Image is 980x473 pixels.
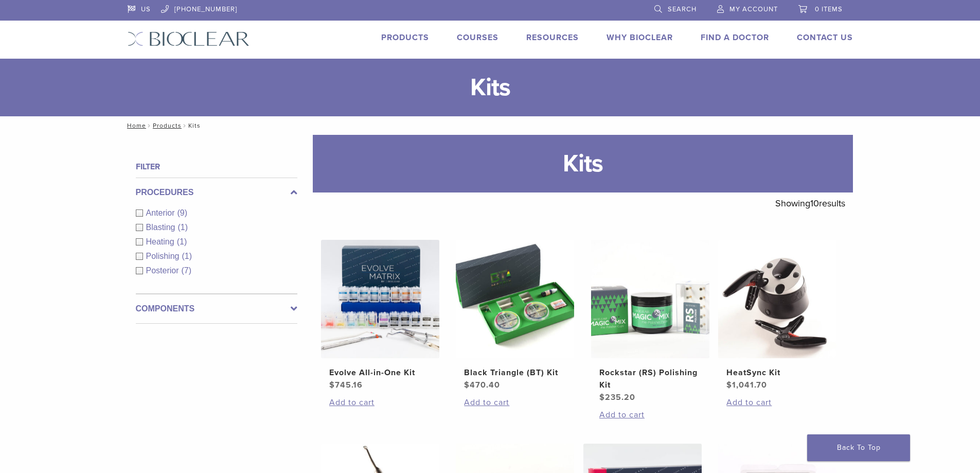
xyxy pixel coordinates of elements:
img: Bioclear [128,31,250,46]
img: Black Triangle (BT) Kit [456,240,574,358]
bdi: 745.16 [329,380,363,390]
span: $ [464,380,470,390]
a: Home [124,122,146,129]
bdi: 235.20 [599,392,635,402]
span: (1) [177,223,188,232]
img: Evolve All-in-One Kit [321,240,439,358]
span: Anterior [146,208,177,217]
a: Why Bioclear [607,32,673,43]
span: Search [668,5,697,13]
a: Evolve All-in-One KitEvolve All-in-One Kit $745.16 [320,240,440,391]
span: (9) [177,208,188,217]
h1: Kits [313,135,853,192]
span: (7) [182,266,192,275]
p: Showing results [775,192,845,214]
label: Components [136,303,297,315]
span: / [182,123,188,128]
span: (1) [177,237,187,246]
h2: Evolve All-in-One Kit [329,366,431,379]
a: Add to cart: “Rockstar (RS) Polishing Kit” [599,409,701,421]
span: 0 items [815,5,843,13]
img: Rockstar (RS) Polishing Kit [591,240,709,358]
h4: Filter [136,161,297,173]
a: HeatSync KitHeatSync Kit $1,041.70 [718,240,838,391]
span: My Account [729,5,778,13]
a: Rockstar (RS) Polishing KitRockstar (RS) Polishing Kit $235.20 [591,240,710,404]
span: Polishing [146,252,182,260]
a: Back To Top [807,434,910,461]
span: $ [726,380,732,390]
a: Add to cart: “Black Triangle (BT) Kit” [464,396,566,409]
img: HeatSync Kit [718,240,836,358]
h2: HeatSync Kit [726,366,828,379]
span: $ [329,380,335,390]
nav: Kits [120,116,861,135]
h2: Rockstar (RS) Polishing Kit [599,366,701,391]
a: Products [153,122,182,129]
a: Contact Us [797,32,853,43]
span: Posterior [146,266,182,275]
label: Procedures [136,186,297,199]
bdi: 1,041.70 [726,380,767,390]
span: Blasting [146,223,178,232]
span: 10 [810,198,819,209]
a: Resources [526,32,579,43]
span: / [146,123,153,128]
a: Add to cart: “HeatSync Kit” [726,396,828,409]
a: Black Triangle (BT) KitBlack Triangle (BT) Kit $470.40 [455,240,575,391]
span: (1) [182,252,192,260]
a: Find A Doctor [701,32,769,43]
h2: Black Triangle (BT) Kit [464,366,566,379]
span: $ [599,392,605,402]
span: Heating [146,237,177,246]
a: Products [381,32,429,43]
bdi: 470.40 [464,380,500,390]
a: Courses [457,32,498,43]
a: Add to cart: “Evolve All-in-One Kit” [329,396,431,409]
